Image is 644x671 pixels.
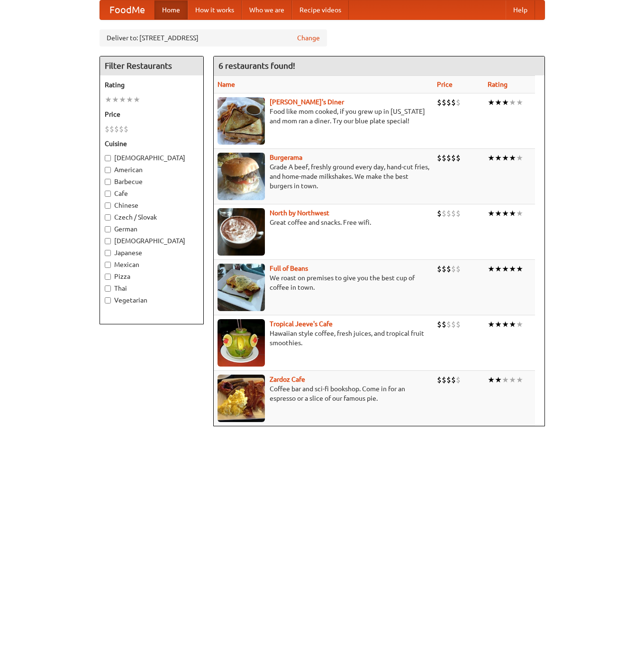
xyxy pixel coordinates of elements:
[495,319,502,330] li: ★
[437,375,442,385] li: $
[218,375,265,422] img: zardoz.jpg
[133,94,140,105] li: ★
[451,375,456,385] li: $
[119,94,126,105] li: ★
[100,0,154,19] a: FoodMe
[109,124,114,134] li: $
[495,97,502,108] li: ★
[451,319,456,330] li: $
[437,81,453,88] a: Price
[105,80,199,90] h5: Rating
[218,107,429,126] p: Food like mom cooked, if you grew up in [US_STATE] and mom ran a diner. Try our blue plate special!
[124,124,128,134] li: $
[105,165,199,175] label: American
[502,153,509,163] li: ★
[270,376,305,383] a: Zardoz Cafe
[270,209,329,217] b: North by Northwest
[105,272,199,281] label: Pizza
[242,0,292,19] a: Who we are
[270,154,302,161] a: Burgerama
[488,153,495,163] li: ★
[488,208,495,219] li: ★
[218,81,235,88] a: Name
[218,61,295,70] ng-pluralize: 6 restaurants found!
[495,208,502,219] li: ★
[502,97,509,108] li: ★
[105,238,111,244] input: [DEMOGRAPHIC_DATA]
[105,153,199,163] label: [DEMOGRAPHIC_DATA]
[495,153,502,163] li: ★
[446,264,451,274] li: $
[516,208,523,219] li: ★
[105,124,109,134] li: $
[509,153,516,163] li: ★
[188,0,242,19] a: How it works
[105,201,199,210] label: Chinese
[488,375,495,385] li: ★
[297,33,320,43] a: Change
[442,97,446,108] li: $
[488,81,508,88] a: Rating
[105,191,111,197] input: Cafe
[446,319,451,330] li: $
[456,375,461,385] li: $
[442,319,446,330] li: $
[451,208,456,219] li: $
[292,0,349,19] a: Recipe videos
[105,167,111,173] input: American
[270,265,308,272] a: Full of Beans
[218,273,429,292] p: We roast on premises to give you the best cup of coffee in town.
[100,29,327,46] div: Deliver to: [STREET_ADDRESS]
[446,153,451,163] li: $
[105,179,111,185] input: Barbecue
[105,202,111,209] input: Chinese
[105,226,111,232] input: German
[105,250,111,256] input: Japanese
[509,97,516,108] li: ★
[105,224,199,234] label: German
[502,264,509,274] li: ★
[105,274,111,280] input: Pizza
[516,153,523,163] li: ★
[495,375,502,385] li: ★
[105,155,111,161] input: [DEMOGRAPHIC_DATA]
[270,320,333,328] a: Tropical Jeeve's Cafe
[451,153,456,163] li: $
[105,110,199,119] h5: Price
[114,124,119,134] li: $
[270,98,344,106] a: [PERSON_NAME]'s Diner
[105,295,199,305] label: Vegetarian
[437,208,442,219] li: $
[154,0,188,19] a: Home
[509,319,516,330] li: ★
[105,94,112,105] li: ★
[516,97,523,108] li: ★
[100,56,203,75] h4: Filter Restaurants
[456,319,461,330] li: $
[502,319,509,330] li: ★
[218,319,265,367] img: jeeves.jpg
[218,218,429,227] p: Great coffee and snacks. Free wifi.
[502,375,509,385] li: ★
[126,94,133,105] li: ★
[495,264,502,274] li: ★
[456,264,461,274] li: $
[218,162,429,191] p: Grade A beef, freshly ground every day, hand-cut fries, and home-made milkshakes. We make the bes...
[446,208,451,219] li: $
[451,97,456,108] li: $
[218,97,265,145] img: sallys.jpg
[509,264,516,274] li: ★
[218,208,265,256] img: north.jpg
[516,375,523,385] li: ★
[437,264,442,274] li: $
[105,284,199,293] label: Thai
[437,97,442,108] li: $
[105,260,199,269] label: Mexican
[218,153,265,200] img: burgerama.jpg
[105,212,199,222] label: Czech / Slovak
